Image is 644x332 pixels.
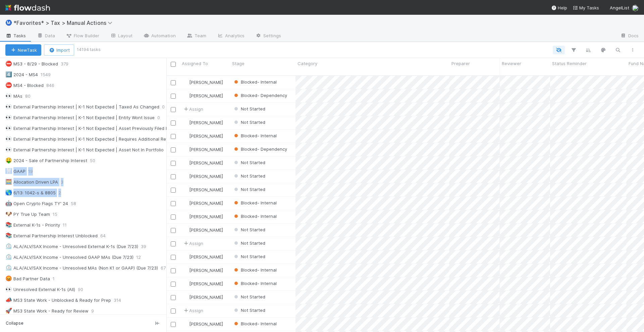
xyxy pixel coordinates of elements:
[141,242,153,251] span: 39
[5,103,159,111] div: External Partnership Interest | K-1 Not Expected | Taxed As Changed
[233,120,265,125] span: Not Started
[189,133,223,139] span: [PERSON_NAME]
[100,232,112,240] span: 64
[77,47,101,53] small: 14194 tasks
[233,93,287,98] span: Blocked- Dependency
[5,307,89,315] div: MS3 State Work - Ready for Review
[233,254,265,259] span: Not Started
[5,70,38,79] div: 2024 - MS4
[13,19,116,26] span: *Favorites* > Tax > Manual Actions
[551,4,567,11] div: Help
[171,134,176,139] input: Toggle Row Selected
[298,60,317,67] span: Category
[5,264,158,272] div: ALA/ALV/SAX Income - Unresolved MAs (Non K1 or GAAP) (Due 7/23)
[5,114,12,120] span: 👀
[183,254,188,259] img: avatar_d45d11ee-0024-4901-936f-9df0a9cc3b4e.png
[182,200,223,206] div: [PERSON_NAME]
[6,320,23,326] span: Collapse
[181,31,212,42] a: Team
[233,320,277,327] div: Blocked- Internal
[53,275,61,283] span: 1
[5,275,50,283] div: Bad Partner Data
[189,93,223,98] span: [PERSON_NAME]
[5,60,58,68] div: MS3 - 8/29 - Blocked
[162,103,171,111] span: 0
[171,147,176,152] input: Toggle Row Selected
[171,107,176,112] input: Toggle Row Selected
[171,228,176,233] input: Toggle Row Selected
[233,267,277,273] span: Blocked- Internal
[5,297,12,303] span: 📣
[5,265,12,271] span: ⏲️
[233,105,265,112] div: Not Started
[182,307,203,314] div: Assign
[78,285,90,294] span: 90
[233,133,277,138] span: Blocked- Internal
[60,31,105,42] a: Flow Builder
[91,307,101,315] span: 9
[63,221,73,229] span: 11
[183,133,188,139] img: avatar_d45d11ee-0024-4901-936f-9df0a9cc3b4e.png
[171,215,176,220] input: Toggle Row Selected
[5,93,12,99] span: 👀
[53,210,64,219] span: 15
[5,82,12,88] span: ⛔
[502,60,521,67] span: Reviewer
[182,213,223,220] div: [PERSON_NAME]
[189,174,223,179] span: [PERSON_NAME]
[189,281,223,286] span: [PERSON_NAME]
[5,222,12,228] span: 📚
[233,106,265,111] span: Not Started
[5,221,60,229] div: External K-1s - Priority
[171,309,176,314] input: Toggle Row Selected
[183,281,188,286] img: avatar_d45d11ee-0024-4901-936f-9df0a9cc3b4e.png
[183,174,188,179] img: avatar_d45d11ee-0024-4901-936f-9df0a9cc3b4e.png
[233,146,287,152] div: Blocked- Dependency
[5,200,12,206] span: 🤖
[233,146,287,152] span: Blocked- Dependency
[182,60,208,67] span: Assigned To
[5,179,12,185] span: 🧮
[189,321,223,327] span: [PERSON_NAME]
[5,285,75,294] div: Unresolved External K-1s (All)
[5,156,87,165] div: 2024 - Sale of Partnership Interest
[171,241,176,246] input: Toggle Row Selected
[5,20,12,26] span: Ⓜ️
[182,146,223,153] div: [PERSON_NAME]
[171,282,176,287] input: Toggle Row Selected
[182,186,223,193] div: [PERSON_NAME]
[189,147,223,152] span: [PERSON_NAME]
[5,32,26,39] span: Tasks
[5,44,41,56] button: NewTask
[183,120,188,125] img: avatar_d45d11ee-0024-4901-936f-9df0a9cc3b4e.png
[233,173,265,179] div: Not Started
[58,189,68,197] span: 2
[183,80,188,85] img: avatar_d45d11ee-0024-4901-936f-9df0a9cc3b4e.png
[233,119,265,126] div: Not Started
[233,200,277,205] span: Blocked- Internal
[61,60,75,68] span: 379
[189,268,223,273] span: [PERSON_NAME]
[5,232,98,240] div: External Partnership Interest Unblocked
[573,4,599,11] a: My Tasks
[182,106,203,112] span: Assign
[5,253,133,262] div: ALA/ALV/SAX Income - Unresolved GAAP MAs (Due 7/23)
[183,187,188,192] img: avatar_d45d11ee-0024-4901-936f-9df0a9cc3b4e.png
[5,210,50,219] div: PY True Up Team
[189,200,223,206] span: [PERSON_NAME]
[61,178,70,186] span: 3
[5,276,12,281] span: 😡
[90,156,102,165] span: 50
[5,286,12,292] span: 👀
[136,253,148,262] span: 12
[189,187,223,192] span: [PERSON_NAME]
[5,167,25,176] div: GAAP
[233,173,265,179] span: Not Started
[171,62,176,67] input: Toggle All Rows Selected
[183,147,188,152] img: avatar_d45d11ee-0024-4901-936f-9df0a9cc3b4e.png
[71,199,83,208] span: 58
[182,253,223,260] div: [PERSON_NAME]
[182,173,223,180] div: [PERSON_NAME]
[233,240,265,246] div: Not Started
